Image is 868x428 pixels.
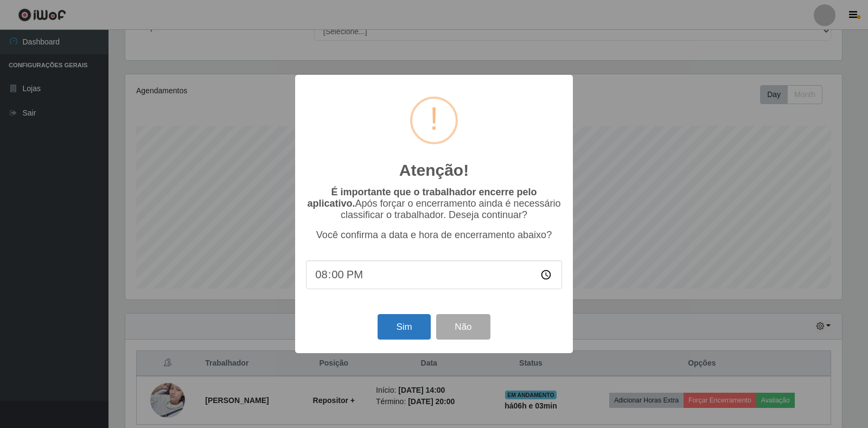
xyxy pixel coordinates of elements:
[307,187,537,209] b: É importante que o trabalhador encerre pelo aplicativo.
[306,229,562,241] p: Você confirma a data e hora de encerramento abaixo?
[399,161,469,180] h2: Atenção!
[306,187,562,221] p: Após forçar o encerramento ainda é necessário classificar o trabalhador. Deseja continuar?
[378,314,430,340] button: Sim
[436,314,490,340] button: Não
